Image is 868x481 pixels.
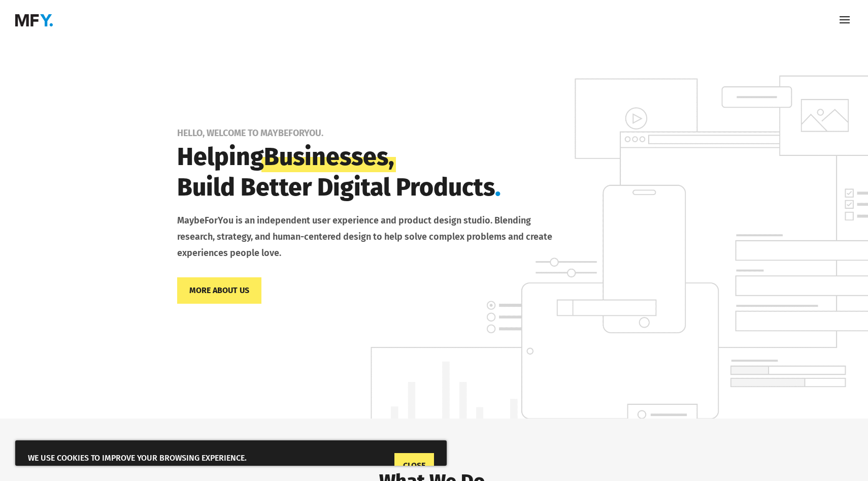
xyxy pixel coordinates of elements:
[15,14,53,26] img: MaybeForYou.
[495,173,501,202] span: .
[177,277,261,303] a: More About Us
[28,453,434,466] h5: We use cookies to improve your browsing experience.
[177,213,563,262] p: MaybeForYou is an independent user experience and product design studio. Blending research, strat...
[264,142,388,172] span: Businesses
[394,453,434,478] a: CLOSE
[177,142,563,208] h1: Helping , Build Better Digital Products
[177,128,759,138] p: Hello, welcome to MaybeForYou.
